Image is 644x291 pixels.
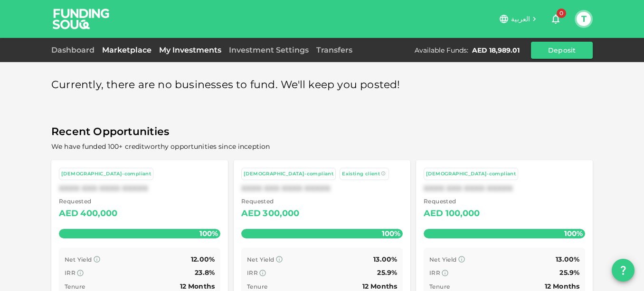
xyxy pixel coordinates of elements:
div: XXXX XXX XXXX XXXXX [241,184,403,193]
span: IRR [247,269,258,276]
a: My Investments [155,45,225,55]
div: XXXX XXX XXXX XXXXX [59,184,220,193]
span: Tenure [429,283,450,290]
span: 0 [557,9,566,18]
span: Currently, there are no businesses to fund. We'll keep you posted! [51,76,400,94]
a: Marketplace [98,45,155,55]
div: [DEMOGRAPHIC_DATA]-compliant [426,170,516,178]
span: 12.00% [191,255,215,264]
span: Tenure [65,283,85,290]
span: 23.8% [195,268,215,277]
button: 0 [546,9,565,28]
span: Requested [424,197,480,206]
a: Dashboard [51,45,98,55]
button: T [577,12,591,26]
span: IRR [65,269,76,276]
div: XXXX XXX XXXX XXXXX [424,184,585,193]
span: Net Yield [247,256,275,263]
span: 100% [197,227,220,240]
span: 25.9% [377,268,397,277]
div: 400,000 [80,206,117,221]
span: Requested [59,197,118,206]
span: 13.00% [373,255,397,264]
span: 12 Months [362,282,397,291]
a: Transfers [313,45,356,55]
span: 100% [562,227,585,240]
span: IRR [429,269,440,276]
div: AED 18,989.01 [472,45,520,55]
span: We have funded 100+ creditworthy opportunities since inception [51,142,270,151]
button: question [612,259,635,282]
div: AED [241,206,261,221]
span: Tenure [247,283,267,290]
span: 12 Months [545,282,579,291]
div: Available Funds : [415,45,468,55]
span: العربية [511,15,530,23]
div: 300,000 [263,206,299,221]
span: Recent Opportunities [51,123,593,141]
div: AED [59,206,78,221]
div: 100,000 [445,206,480,221]
span: Net Yield [65,256,92,263]
span: Existing client [342,171,380,177]
a: Investment Settings [225,45,313,55]
button: Deposit [531,42,593,59]
span: 25.9% [559,268,579,277]
span: Net Yield [429,256,457,263]
span: 100% [379,227,403,240]
div: AED [424,206,443,221]
span: 12 Months [180,282,215,291]
div: [DEMOGRAPHIC_DATA]-compliant [244,170,333,178]
div: [DEMOGRAPHIC_DATA]-compliant [61,170,151,178]
span: Requested [241,197,300,206]
span: 13.00% [556,255,579,264]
